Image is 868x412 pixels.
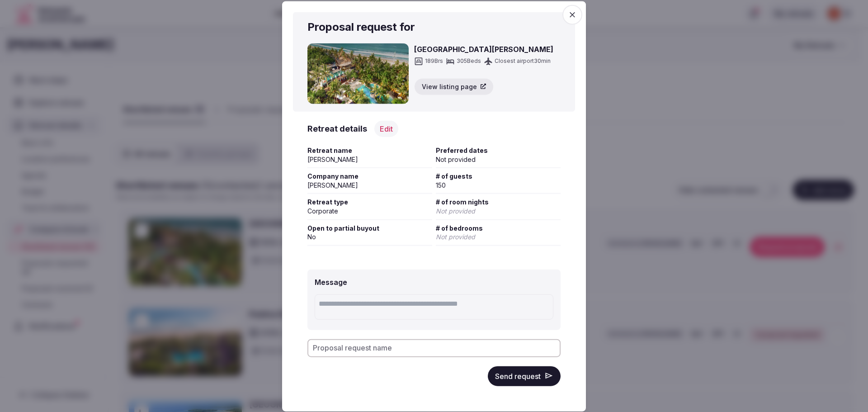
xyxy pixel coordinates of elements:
[436,171,561,180] span: # of guests
[307,197,432,206] span: Retreat type
[495,57,551,65] span: Closest airport 30 min
[436,197,561,206] span: # of room nights
[307,206,432,215] div: Corporate
[315,277,347,286] label: Message
[436,146,561,155] span: Preferred dates
[436,223,561,232] span: # of bedrooms
[425,57,443,65] span: 189 Brs
[457,57,481,65] span: 305 Beds
[436,180,561,189] div: 150
[307,171,432,180] span: Company name
[436,232,475,240] span: Not provided
[414,78,494,95] button: View listing page
[436,155,561,164] div: Not provided
[307,146,432,155] span: Retreat name
[307,223,432,232] span: Open to partial buyout
[307,43,409,104] img: Bali Mandira Beach Resort & Spa
[307,180,432,189] div: [PERSON_NAME]
[307,19,561,34] h2: Proposal request for
[307,123,367,134] h3: Retreat details
[374,120,398,137] button: Edit
[488,366,561,386] button: Send request
[307,155,432,164] div: [PERSON_NAME]
[307,232,432,241] div: No
[414,78,553,95] a: View listing page
[414,43,553,54] h3: [GEOGRAPHIC_DATA][PERSON_NAME]
[436,207,475,214] span: Not provided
